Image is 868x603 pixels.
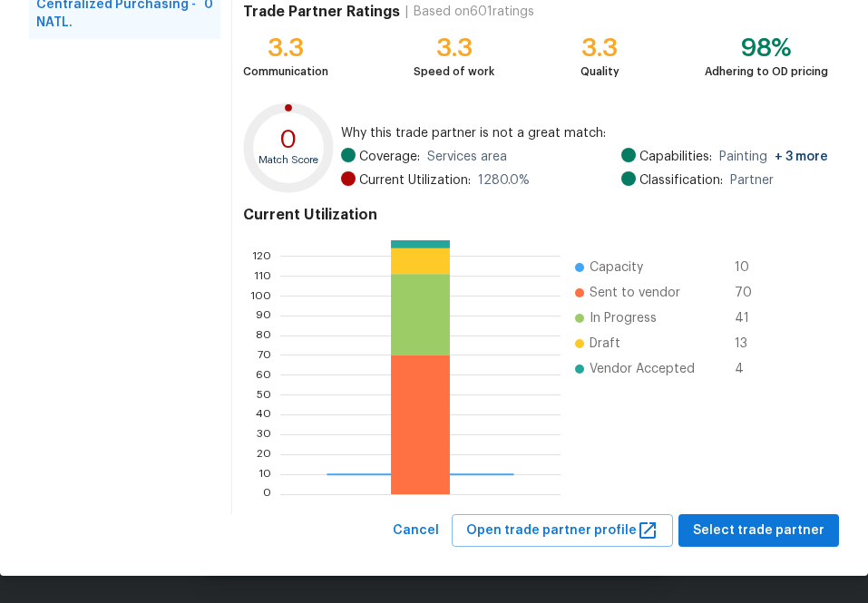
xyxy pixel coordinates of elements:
text: 30 [257,429,271,440]
text: 20 [257,449,271,460]
span: Partner [730,171,774,190]
span: 10 [735,258,764,277]
span: Current Utilization: [359,171,471,190]
div: 3.3 [243,39,328,57]
button: Open trade partner profile [452,514,673,548]
h4: Current Utilization [243,206,828,224]
span: + 3 more [775,151,828,163]
span: Services area [427,148,507,166]
text: 110 [254,270,271,281]
text: 60 [256,369,271,380]
span: 70 [735,284,764,302]
text: 40 [256,409,271,420]
span: Capabilities: [639,148,712,166]
span: 13 [735,335,764,353]
span: In Progress [590,309,657,327]
text: 50 [257,389,271,400]
span: 1280.0 % [478,171,530,190]
div: 3.3 [580,39,619,57]
div: 3.3 [414,39,494,57]
text: 120 [252,250,271,261]
span: Vendor Accepted [590,360,695,378]
span: Cancel [393,520,439,542]
div: Quality [580,63,619,81]
span: Select trade partner [693,520,824,542]
span: Painting [719,148,828,166]
span: Classification: [639,171,723,190]
span: 41 [735,309,764,327]
div: Communication [243,63,328,81]
text: 10 [258,469,271,480]
h4: Trade Partner Ratings [243,3,400,21]
span: Draft [590,335,620,353]
span: Capacity [590,258,643,277]
text: 80 [256,330,271,341]
div: | [400,3,414,21]
span: Sent to vendor [590,284,680,302]
div: 98% [705,39,828,57]
text: 70 [258,349,271,360]
text: 90 [256,310,271,321]
span: 4 [735,360,764,378]
text: Match Score [258,155,318,165]
span: Open trade partner profile [466,520,658,542]
button: Cancel [385,514,446,548]
div: Adhering to OD pricing [705,63,828,81]
text: 0 [263,489,271,500]
span: Coverage: [359,148,420,166]
text: 0 [280,127,297,152]
text: 100 [250,290,271,301]
span: Why this trade partner is not a great match: [341,124,828,142]
div: Speed of work [414,63,494,81]
div: Based on 601 ratings [414,3,534,21]
button: Select trade partner [678,514,839,548]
